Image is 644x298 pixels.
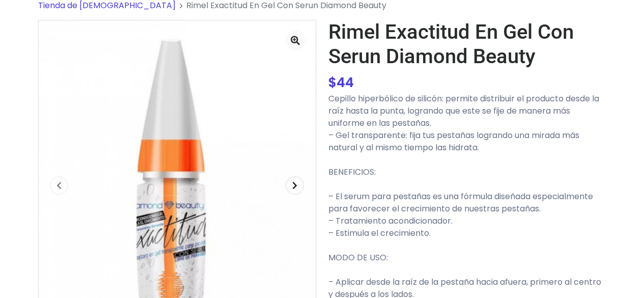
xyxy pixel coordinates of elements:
[328,20,606,69] h1: Rimel Exactitud En Gel Con Serun Diamond Beauty
[328,73,606,93] div: $
[337,73,354,92] span: 44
